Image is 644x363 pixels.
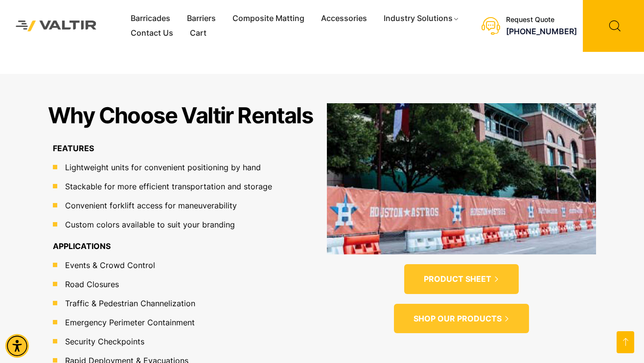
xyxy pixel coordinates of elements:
span: Convenient forklift access for maneuverability [63,200,237,211]
div: Accessibility Menu [5,334,29,358]
span: Lightweight units for convenient positioning by hand [63,161,261,173]
span: Traffic & Pedestrian Channelization [63,297,195,309]
a: Accessories [313,11,375,26]
a: SHOP OUR PRODUCTS [394,304,529,334]
img: Valtir Rentals [7,12,105,40]
a: call (888) 496-3625 [506,26,577,36]
span: Road Closures [63,278,119,290]
div: Request Quote [506,16,577,24]
span: PRODUCT SHEET [424,274,491,284]
h2: Why Choose Valtir Rentals [48,103,313,128]
a: Cart [182,26,215,41]
span: Stackable for more efficient transportation and storage [63,181,272,192]
a: Barricades [122,11,179,26]
span: Custom colors available to suit your branding [63,219,235,230]
span: Security Checkpoints [63,336,144,347]
img: PRODUCT SHEET [327,103,596,254]
b: FEATURES [53,143,94,153]
a: PRODUCT SHEET [404,264,519,294]
a: Contact Us [122,26,182,41]
span: Emergency Perimeter Containment [63,317,195,328]
a: Composite Matting [224,11,313,26]
a: Open this option [617,331,634,353]
span: SHOP OUR PRODUCTS [414,314,502,324]
b: APPLICATIONS [53,241,111,251]
a: Barriers [179,11,224,26]
a: Industry Solutions [375,11,468,26]
span: Events & Crowd Control [63,259,155,271]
